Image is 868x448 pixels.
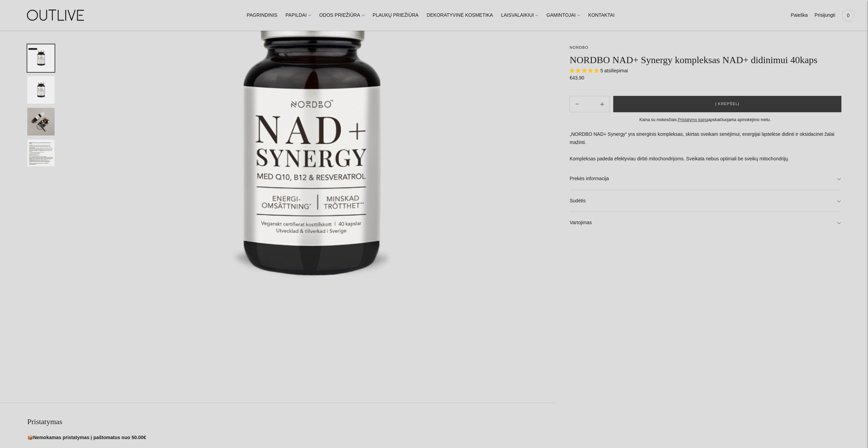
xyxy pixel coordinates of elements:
[546,8,580,23] a: GAMINTOJAI
[247,8,277,23] a: PAGRINDINIS
[595,96,609,112] button: Subtract product quantity
[588,8,615,23] a: KONTAKTAI
[678,117,708,122] a: Pristatymo kaina
[33,435,146,440] strong: Nemokamas pristatymas į paštomatus nuo 50.00€
[570,190,841,212] a: Sudėtis
[570,68,600,73] span: 5.00 stars
[373,8,419,23] a: PLAUKŲ PRIEŽIŪRA
[570,130,841,163] p: „NORDBO NAD+ Synergy“ yra sinerginis kompleksas, skirtas sveikam senėjimui, energijai ląstelėse d...
[843,11,853,20] span: 0
[570,116,841,124] div: Kaina su mokesčiais. apskaičiuojama apmokėjimo metu.
[27,417,556,427] h2: Pristatymas
[27,44,55,72] button: Translation missing: en.general.accessibility.image_thumbail
[27,76,55,104] button: Translation missing: en.general.accessibility.image_thumbail
[791,8,808,23] a: Paieška
[27,108,55,135] button: Translation missing: en.general.accessibility.image_thumbail
[427,8,493,23] a: DEKORATYVINĖ KOSMETIKA
[501,8,538,23] a: LAISVALAIKIUI
[585,99,595,109] input: Product quantity
[570,54,841,66] h1: NORDBO NAD+ Synergy kompleksas NAD+ didinimui 40kaps
[570,96,584,112] button: Add product quantity
[600,68,628,73] span: 5 atsiliepimai
[814,8,835,23] a: Prisijungti
[570,168,841,190] a: Prekės informacija
[715,101,739,107] span: Į krepšelį
[27,140,55,167] button: Translation missing: en.general.accessibility.image_thumbail
[27,434,556,442] p: 📦
[842,8,854,23] a: 0
[14,3,99,27] img: OUTLIVE
[319,8,365,23] a: ODOS PRIEŽIŪRA
[570,45,588,49] a: NORDBO
[570,212,841,234] a: Vartojimas
[613,96,841,112] button: Į krepšelį
[285,8,311,23] a: PAPILDAI
[570,75,584,81] span: €43,90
